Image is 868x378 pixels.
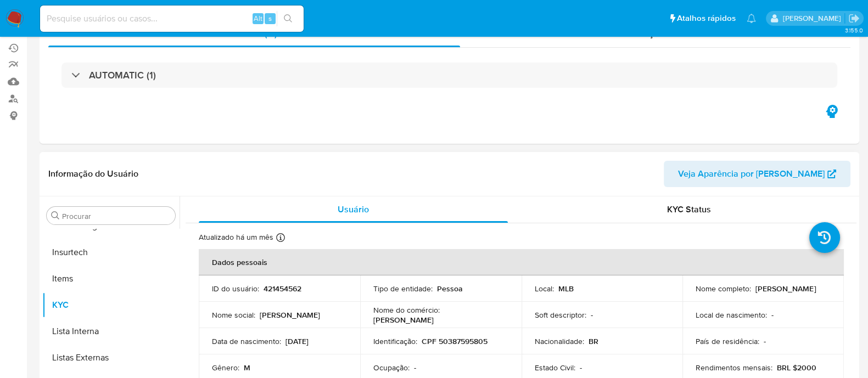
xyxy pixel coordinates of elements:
[42,318,180,345] button: Lista Interna
[89,69,156,81] h3: AUTOMATIC (1)
[212,363,239,373] p: Gênero :
[264,284,301,294] p: 421454562
[42,266,180,292] button: Items
[373,284,433,294] p: Tipo de entidade :
[535,310,586,320] p: Soft descriptor :
[212,336,281,346] p: Data de nascimento :
[212,310,255,320] p: Nome social :
[696,363,772,373] p: Rendimentos mensais :
[777,363,816,373] p: BRL $2000
[422,336,488,346] p: CPF 50387595805
[678,161,825,187] span: Veja Aparência por [PERSON_NAME]
[771,310,774,320] p: -
[677,13,736,24] span: Atalhos rápidos
[42,239,180,266] button: Insurtech
[254,13,262,24] span: Alt
[580,363,582,373] p: -
[696,284,751,294] p: Nome completo :
[61,63,837,88] div: AUTOMATIC (1)
[338,203,369,216] span: Usuário
[755,284,816,294] p: [PERSON_NAME]
[782,13,844,24] p: alexandra.macedo@mercadolivre.com
[664,161,850,187] button: Veja Aparência por [PERSON_NAME]
[591,310,593,320] p: -
[212,284,259,294] p: ID do usuário :
[40,12,304,26] input: Pesquise usuários ou casos...
[268,13,272,24] span: s
[373,363,410,373] p: Ocupação :
[844,26,863,35] span: 3.155.0
[244,363,250,373] p: M
[260,310,320,320] p: [PERSON_NAME]
[373,315,434,325] p: [PERSON_NAME]
[535,363,575,373] p: Estado Civil :
[696,310,767,320] p: Local de nascimento :
[589,336,598,346] p: BR
[285,336,309,346] p: [DATE]
[437,284,463,294] p: Pessoa
[414,363,416,373] p: -
[747,14,756,23] a: Notificações
[696,336,759,346] p: País de residência :
[42,345,180,371] button: Listas Externas
[62,211,171,221] input: Procurar
[535,336,584,346] p: Nacionalidade :
[558,284,574,294] p: MLB
[535,284,554,294] p: Local :
[277,11,299,26] button: search-icon
[764,336,766,346] p: -
[199,249,844,275] th: Dados pessoais
[373,305,440,315] p: Nome do comércio :
[667,203,711,216] span: KYC Status
[51,211,60,220] button: Procurar
[199,232,273,242] p: Atualizado há um mês
[373,336,417,346] p: Identificação :
[848,13,860,24] a: Sair
[42,292,180,318] button: KYC
[48,168,138,179] h1: Informação do Usuário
